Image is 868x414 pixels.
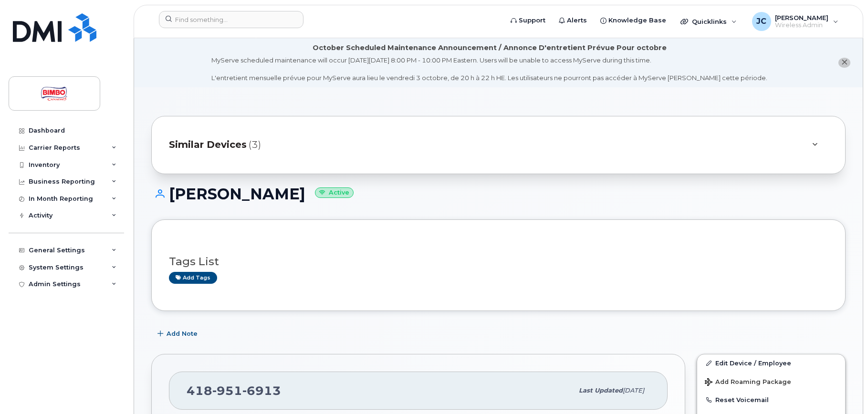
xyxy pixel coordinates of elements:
[151,186,846,202] h1: [PERSON_NAME]
[211,56,767,83] div: MyServe scheduled maintenance will occur [DATE][DATE] 8:00 PM - 10:00 PM Eastern. Users will be u...
[697,354,845,372] a: Edit Device / Employee
[242,383,281,398] span: 6913
[151,325,206,342] button: Add Note
[249,138,261,152] span: (3)
[169,272,217,284] a: Add tags
[315,187,354,198] small: Active
[697,391,845,408] button: Reset Voicemail
[212,383,242,398] span: 951
[697,372,845,391] button: Add Roaming Package
[623,387,644,394] span: [DATE]
[167,329,198,338] span: Add Note
[187,383,281,398] span: 418
[579,387,623,394] span: Last updated
[313,43,667,53] div: October Scheduled Maintenance Announcement / Annonce D'entretient Prévue Pour octobre
[169,138,247,152] span: Similar Devices
[705,378,791,387] span: Add Roaming Package
[838,58,850,68] button: close notification
[169,256,828,268] h3: Tags List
